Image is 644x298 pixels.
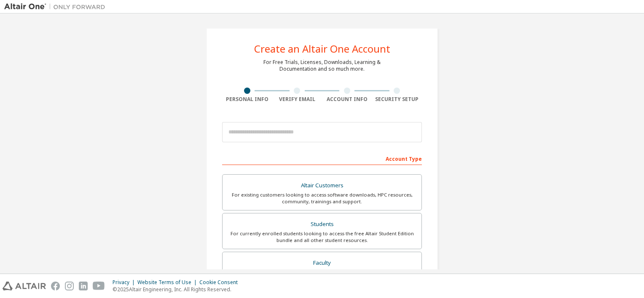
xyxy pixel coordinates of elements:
[372,96,422,103] div: Security Setup
[228,257,416,269] div: Faculty
[199,279,243,286] div: Cookie Consent
[222,96,272,103] div: Personal Info
[254,44,390,54] div: Create an Altair One Account
[263,59,381,72] div: For Free Trials, Licenses, Downloads, Learning & Documentation and so much more.
[3,282,46,290] img: altair_logo.svg
[93,282,105,290] img: youtube.svg
[65,282,74,290] img: instagram.svg
[228,192,416,205] div: For existing customers looking to access software downloads, HPC resources, community, trainings ...
[228,180,416,192] div: Altair Customers
[322,96,372,103] div: Account Info
[228,230,416,244] div: For currently enrolled students looking to access the free Altair Student Edition bundle and all ...
[228,269,416,282] div: For faculty & administrators of academic institutions administering students and accessing softwa...
[4,3,110,11] img: Altair One
[222,152,422,165] div: Account Type
[113,286,243,293] p: © 2025 Altair Engineering, Inc. All Rights Reserved.
[79,282,88,290] img: linkedin.svg
[272,96,322,103] div: Verify Email
[113,279,137,286] div: Privacy
[228,218,416,230] div: Students
[137,279,199,286] div: Website Terms of Use
[51,282,60,290] img: facebook.svg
